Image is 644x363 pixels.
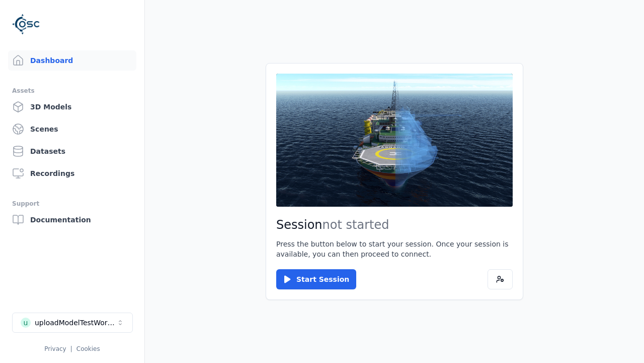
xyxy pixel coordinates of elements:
a: 3D Models [8,97,136,117]
span: not started [323,218,389,232]
div: Support [12,198,132,210]
a: Cookies [76,345,100,352]
p: Press the button below to start your session. Once your session is available, you can then procee... [276,239,513,259]
span: | [70,345,72,352]
div: u [21,318,31,328]
button: Start Session [276,269,356,289]
div: uploadModelTestWorkspace [35,318,116,328]
h2: Session [276,217,513,233]
a: Dashboard [8,50,136,71]
div: Assets [12,85,132,97]
a: Documentation [8,210,136,230]
a: Scenes [8,119,136,139]
button: Select a workspace [12,313,133,333]
a: Privacy [44,345,66,352]
img: Logo [12,10,40,38]
a: Recordings [8,163,136,184]
a: Datasets [8,141,136,161]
